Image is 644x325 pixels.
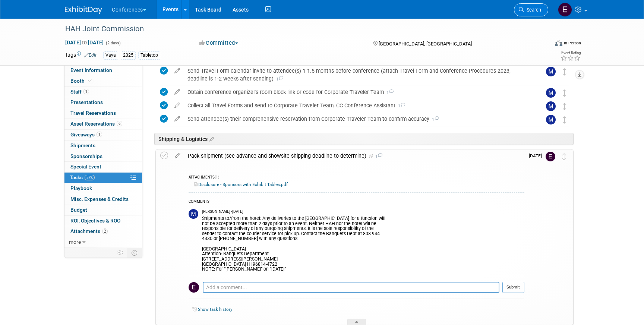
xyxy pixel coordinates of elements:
[117,121,122,126] span: 6
[558,3,572,17] img: Erin Anderson
[563,103,566,110] i: Move task
[563,89,566,97] i: Move task
[97,132,102,137] span: 1
[70,196,129,202] span: Misc. Expenses & Credits
[198,307,232,312] a: Show task history
[70,218,120,224] span: ROI, Objectives & ROO
[546,152,555,161] img: Erin Anderson
[64,97,142,108] a: Presentations
[171,89,184,95] a: edit
[64,226,142,237] a: Attachments2
[103,51,118,59] div: Vaya
[81,40,88,45] span: to
[85,175,95,180] span: 57%
[215,175,219,179] span: (1)
[64,130,142,140] a: Giveaways1
[395,104,405,108] span: 1
[171,102,184,109] a: edit
[64,141,142,151] a: Shipments
[65,51,97,60] td: Tags
[374,154,382,159] span: 1
[555,40,562,46] img: Format-Inperson.png
[63,22,537,36] div: HAH Joint Commission
[64,119,142,129] a: Asset Reservations6
[114,248,127,258] td: Personalize Event Tab Strip
[70,132,102,138] span: Giveaways
[64,108,142,119] a: Travel Reservations
[184,113,531,125] div: Send attendee(s) their comprehensive reservation from Corporate Traveler Team to confirm accuracy
[70,228,108,234] span: Attachments
[561,51,581,55] div: Event Rating
[70,78,93,84] span: Booth
[84,53,97,58] a: Edit
[65,39,104,46] span: [DATE] [DATE]
[69,239,81,245] span: more
[64,237,142,247] a: more
[189,175,524,181] div: ATTACHMENTS
[88,79,92,83] i: Booth reservation complete
[184,99,531,112] div: Collect all Travel Forms and send to Corporate Traveler Team, CC Conference Assistant
[379,41,472,47] span: [GEOGRAPHIC_DATA], [GEOGRAPHIC_DATA]
[274,77,283,82] span: 1
[562,153,566,160] i: Move task
[70,207,87,213] span: Budget
[563,68,566,75] i: Move task
[70,121,122,127] span: Asset Reservations
[184,64,531,85] div: Send Travel Form calendar invite to attendee(s) 1-1.5 months before conference (attach Travel For...
[194,182,288,187] a: Disclosure - Sponsors with Exhibit Tables.pdf
[138,51,160,59] div: Tabletop
[64,162,142,172] a: Special Event
[563,40,581,46] div: In-Person
[70,99,103,105] span: Presentations
[70,185,92,191] span: Playbook
[105,41,121,45] span: (2 days)
[171,152,184,159] a: edit
[208,135,214,142] a: Edit sections
[70,174,95,180] span: Tasks
[384,90,394,95] span: 1
[563,116,566,123] i: Move task
[504,39,581,50] div: Event Format
[70,67,112,73] span: Event Information
[64,183,142,194] a: Playbook
[189,198,524,206] div: COMMENTS
[83,89,89,94] span: 1
[65,6,102,14] img: ExhibitDay
[171,116,184,122] a: edit
[121,51,136,59] div: 2025
[189,282,199,293] img: Erin Anderson
[546,101,556,111] img: Marygrace LeGros
[184,149,524,162] div: Pack shipment (see advance and showsite shipping deadline to determine)
[524,7,541,13] span: Search
[70,110,116,116] span: Travel Reservations
[70,164,101,170] span: Special Event
[502,282,524,293] button: Submit
[64,216,142,226] a: ROI, Objectives & ROO
[70,142,95,148] span: Shipments
[197,39,241,47] button: Committed
[64,87,142,97] a: Staff1
[64,205,142,215] a: Budget
[64,76,142,86] a: Booth
[514,3,548,16] a: Search
[184,86,531,98] div: Obtain conference organizer's room block link or code for Corporate Traveler Team
[202,209,243,214] span: [PERSON_NAME] - [DATE]
[202,214,524,272] div: Shipments to/from the hotel: Any deliveries to the [GEOGRAPHIC_DATA] for a function will not be a...
[64,151,142,162] a: Sponsorships
[102,228,108,234] span: 2
[154,133,574,145] div: Shipping & Logistics
[546,88,556,98] img: Marygrace LeGros
[64,173,142,183] a: Tasks57%
[64,65,142,76] a: Event Information
[429,117,439,122] span: 1
[189,209,198,219] img: Marygrace LeGros
[70,153,102,159] span: Sponsorships
[127,248,142,258] td: Toggle Event Tabs
[64,194,142,205] a: Misc. Expenses & Credits
[70,89,89,95] span: Staff
[171,67,184,74] a: edit
[546,115,556,124] img: Marygrace LeGros
[529,153,546,158] span: [DATE]
[546,67,556,76] img: Marygrace LeGros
